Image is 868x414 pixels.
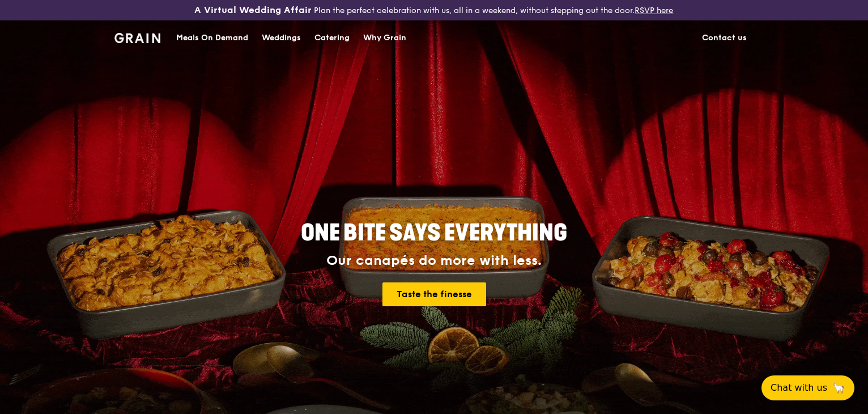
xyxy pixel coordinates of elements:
a: RSVP here [635,6,673,15]
div: Weddings [262,21,301,55]
h3: A Virtual Wedding Affair [194,5,312,16]
div: Meals On Demand [176,21,248,55]
span: Chat with us [771,381,827,395]
span: ONE BITE SAYS EVERYTHING [301,219,567,247]
button: Chat with us🦙 [761,375,854,400]
a: Why Grain [356,21,413,55]
div: Catering [314,21,350,55]
a: Weddings [255,21,308,55]
div: Our canapés do more with less. [230,253,638,269]
a: GrainGrain [114,20,160,54]
div: Plan the perfect celebration with us, all in a weekend, without stepping out the door. [144,5,723,16]
a: Contact us [695,21,754,55]
a: Catering [308,21,356,55]
span: 🦙 [832,381,845,395]
img: Grain [114,33,160,43]
a: Taste the finesse [382,282,486,306]
div: Why Grain [363,21,406,55]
